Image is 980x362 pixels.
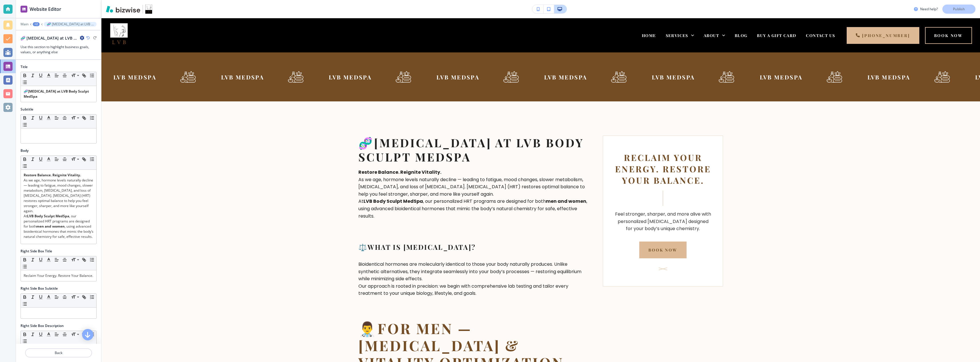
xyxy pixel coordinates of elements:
[24,173,81,177] strong: Restore Balance. Reignite Vitality.
[704,32,725,38] div: ABOUT
[24,89,93,99] p: 🧬
[546,198,586,204] strong: men and women
[108,73,151,81] strong: LVB MedSpa
[358,261,589,283] p: Bioidentical hormones are molecularly identical to those your body naturally produces. Unlike syn...
[25,348,92,357] button: Back
[704,33,719,38] span: ABOUT
[24,178,93,214] p: As we age, hormone levels naturally decline — leading to fatigue, mood changes, slower metabolism...
[21,35,77,41] h2: 🧬 [MEDICAL_DATA] at LVB Body Sculpt MedSpa
[862,73,905,81] strong: LVB MedSpa
[21,286,58,291] h2: Right Side Box Subtitle
[216,73,258,81] strong: LVB MedSpa
[24,273,93,278] p: Reclaim Your Energy. Restore Your Balance.
[21,107,33,112] h2: Subtitle
[21,64,28,69] h2: Title
[820,68,838,86] img: icon
[24,89,90,99] strong: [MEDICAL_DATA] at LVB Body Sculpt MedSpa
[44,22,97,26] button: 🧬 [MEDICAL_DATA] at LVB Body Sculpt MedSpa
[21,6,27,13] img: editor icon
[666,33,688,38] span: SERVICES
[666,32,694,38] div: SERVICES
[806,33,835,38] span: CONTACT US
[33,22,40,26] button: +2
[539,73,581,81] strong: LVB MedSpa
[21,148,28,153] h2: Body
[358,169,441,175] strong: Restore Balance. Reignite Vitality.
[614,210,711,232] p: Feel stronger, sharper, and more alive with personalized [MEDICAL_DATA] designed for your body’s ...
[21,44,97,55] h3: Use this section to highlight business goals, values, or anything else
[364,198,423,204] strong: LVB Body Sculpt MedSpa
[110,23,128,47] img: LVB Body Sculpt & MedSpa
[281,68,299,86] img: icon
[36,224,65,229] strong: men and women
[358,242,476,251] p: ⚖️
[24,214,93,239] p: At , our personalized HRT programs are designed for both , using advanced bioidentical hormones t...
[358,198,589,220] p: At , our personalized HRT programs are designed for both , using advanced bioidentical hormones t...
[145,5,152,14] img: Your Logo
[358,136,589,164] p: 🧬
[754,73,797,81] strong: LVB MedSpa
[21,249,52,254] h2: Right Side Box Title
[639,242,686,258] a: Book Now
[431,73,474,81] strong: LVB MedSpa
[27,214,69,218] strong: LVB Body Sculpt MedSpa
[927,68,946,86] img: icon
[30,6,61,13] h2: Website Editor
[604,68,622,86] img: icon
[323,73,366,81] strong: LVB MedSpa
[26,350,91,355] p: Back
[358,135,588,164] strong: [MEDICAL_DATA] at LVB Body Sculpt MedSpa
[497,68,515,86] img: icon
[920,7,938,12] h3: Need help?
[367,242,475,251] strong: What Is [MEDICAL_DATA]?
[646,73,689,81] strong: LVB MedSpa
[712,68,730,86] img: icon
[925,27,972,44] a: BOOK NOW
[358,176,589,198] p: As we age, hormone levels naturally decline — leading to fatigue, mood changes, slower metabolism...
[358,283,589,297] p: Our approach is rooted in precision: we begin with comprehensive lab testing and tailor every tre...
[614,152,711,186] p: Reclaim Your Energy. Restore Your Balance.
[642,33,656,38] span: HOME
[106,6,140,13] img: Bizwise Logo
[21,22,28,26] button: Main
[847,27,919,44] a: [PHONE_NUMBER]
[47,22,94,26] p: 🧬 [MEDICAL_DATA] at LVB Body Sculpt MedSpa
[757,33,796,38] a: BUY A GIFT CARD
[735,33,748,38] span: BLOG
[389,68,407,86] img: icon
[21,323,64,328] h2: Right Side Box Description
[173,68,192,86] img: icon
